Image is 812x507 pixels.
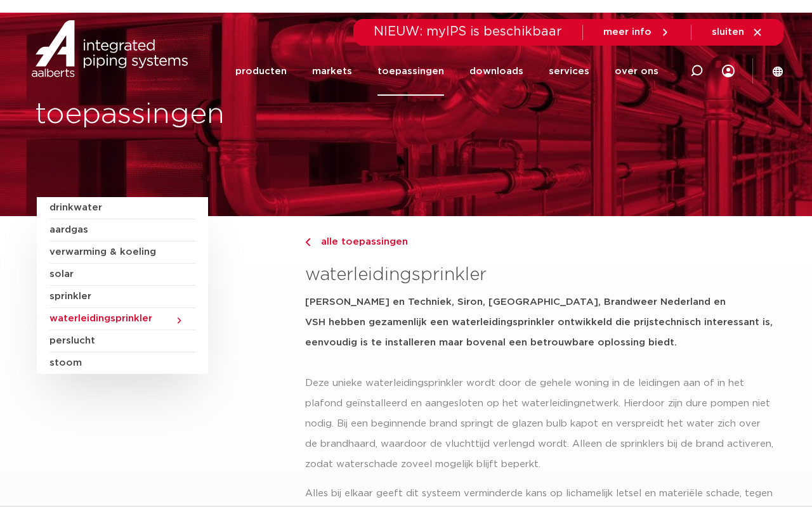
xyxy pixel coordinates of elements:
h5: [PERSON_NAME] en Techniek, Siron, [GEOGRAPHIC_DATA], Brandweer Nederland en VSH hebben gezamenlij... [305,292,775,353]
a: services [549,47,589,96]
a: producten [235,47,287,96]
a: drinkwater [49,197,195,219]
span: alle toepassingen [313,237,408,247]
a: downloads [469,47,523,96]
h1: toepassingen [35,94,400,135]
span: sluiten [712,27,744,37]
span: meer info [603,27,652,37]
a: waterleidingsprinkler [49,308,195,330]
a: markets [312,47,352,96]
a: toepassingen [377,47,444,96]
a: stoom [49,352,195,374]
span: NIEUW: myIPS is beschikbaar [374,25,562,38]
a: meer info [603,27,671,38]
a: over ons [615,47,658,96]
a: solar [49,264,195,286]
h3: waterleidingsprinkler [305,262,775,288]
a: sprinkler [49,286,195,308]
img: chevron-right.svg [305,238,310,247]
a: verwarming & koeling [49,241,195,264]
a: perslucht [49,330,195,352]
div: my IPS [722,57,735,85]
a: alle toepassingen [305,234,775,250]
nav: Menu [235,47,658,96]
a: aardgas [49,219,195,241]
a: sluiten [712,27,763,38]
p: Deze unieke waterleidingsprinkler wordt door de gehele woning in de leidingen aan of in het plafo... [305,373,775,475]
